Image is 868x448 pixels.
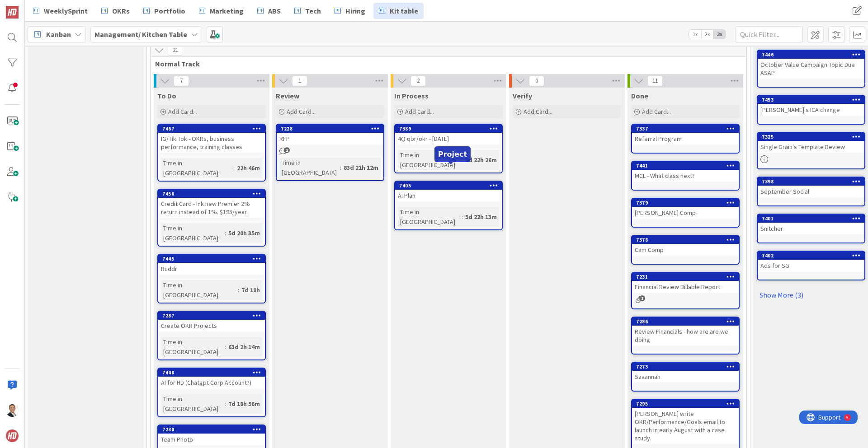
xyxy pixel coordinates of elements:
[112,5,130,16] span: OKRs
[281,126,383,132] div: 7228
[758,51,864,59] div: 7446
[6,404,19,417] img: SL
[287,107,316,116] span: Add Card...
[158,133,265,153] div: IG/Tik Tok - OKRs, business performance, training classes
[395,182,502,201] div: 7405AI Plan
[632,170,739,182] div: MCL - What class next?
[757,251,865,280] a: 7402Ads for SG
[138,3,191,19] a: Portfolio
[305,5,321,16] span: Tech
[158,434,265,445] div: Team Photo
[632,363,739,371] div: 7273
[158,312,265,320] div: 7287
[158,320,265,331] div: Create OKR Projects
[341,163,381,173] div: 83d 21h 12m
[44,5,88,16] span: WeeklySprint
[395,190,502,201] div: AI Plan
[632,400,739,408] div: 7295
[758,252,864,271] div: 7402Ads for SG
[226,228,262,238] div: 5d 20h 35m
[158,263,265,275] div: Ruddr
[168,45,183,56] span: 21
[757,288,865,302] a: Show More (3)
[758,59,864,79] div: October Value Campaign Topic Due ASAP
[632,317,739,345] div: 7286Review Financials - how are are we doing
[642,107,671,116] span: Add Card...
[399,126,502,132] div: 7389
[158,190,265,218] div: 7456Credit Card - Ink new Premier 2% return instead of 1%. $195/year.
[162,426,265,433] div: 7230
[225,228,226,238] span: :
[162,126,265,132] div: 7467
[161,394,225,414] div: Time in [GEOGRAPHIC_DATA]
[758,260,864,271] div: Ads for SG
[636,126,739,132] div: 7337
[631,317,740,355] a: 7286Review Financials - how are are we doing
[758,141,864,153] div: Single Grain's Template Review
[94,30,187,39] b: Management/ Kitchen Table
[632,199,739,207] div: 7379
[463,212,499,222] div: 5d 22h 13m
[758,215,864,234] div: 7401Snitcher
[632,162,739,182] div: 7441MCL - What class next?
[701,30,713,39] span: 2x
[636,364,739,370] div: 7273
[225,342,226,352] span: :
[631,124,740,154] a: 7337Referral Program
[158,312,265,331] div: 7287Create OKR Projects
[158,125,265,133] div: 7467
[235,163,262,173] div: 22h 46m
[158,377,265,388] div: AI for HD (Chatgpt Corp Account?)
[758,177,864,186] div: 7398
[632,162,739,170] div: 7441
[225,399,226,409] span: :
[689,30,701,39] span: 1x
[158,425,265,434] div: 7230
[632,400,739,444] div: 7295[PERSON_NAME] write OKR/Performance/Goals email to launch in early August with a case study.
[462,212,463,222] span: :
[636,200,739,206] div: 7379
[631,235,740,265] a: 7378Cam Comp
[762,97,864,103] div: 7453
[239,285,262,295] div: 7d 19h
[398,150,462,170] div: Time in [GEOGRAPHIC_DATA]
[632,236,739,256] div: 7378Cam Comp
[276,91,299,100] span: Review
[762,51,864,58] div: 7446
[405,107,434,116] span: Add Card...
[395,182,502,190] div: 7405
[154,5,185,16] span: Portfolio
[632,133,739,145] div: Referral Program
[632,125,739,145] div: 7337Referral Program
[155,59,735,68] span: Normal Track
[463,155,499,165] div: 5d 22h 26m
[632,326,739,345] div: Review Financials - how are are we doing
[636,318,739,325] div: 7286
[758,96,864,104] div: 7453
[438,150,467,159] h5: Project
[174,75,189,86] span: 7
[394,181,503,230] a: 7405AI PlanTime in [GEOGRAPHIC_DATA]:5d 22h 13m
[758,96,864,116] div: 7453[PERSON_NAME]'s ICA change
[398,207,462,227] div: Time in [GEOGRAPHIC_DATA]
[28,3,93,19] a: WeeklySprint
[6,6,19,19] img: Visit kanbanzone.com
[289,3,326,19] a: Tech
[513,91,532,100] span: Verify
[758,177,864,197] div: 7398September Social
[284,147,290,153] span: 1
[394,91,429,100] span: In Process
[632,199,739,219] div: 7379[PERSON_NAME] Comp
[631,272,740,309] a: 7231Financial Review Billable Report
[96,3,135,19] a: OKRs
[158,198,265,218] div: Credit Card - Ink new Premier 2% return instead of 1%. $195/year.
[762,178,864,185] div: 7398
[390,5,418,16] span: Kit table
[758,215,864,223] div: 7401
[529,75,544,86] span: 0
[758,133,864,141] div: 7325
[161,223,225,243] div: Time in [GEOGRAPHIC_DATA]
[647,75,663,86] span: 11
[758,186,864,197] div: September Social
[762,215,864,222] div: 7401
